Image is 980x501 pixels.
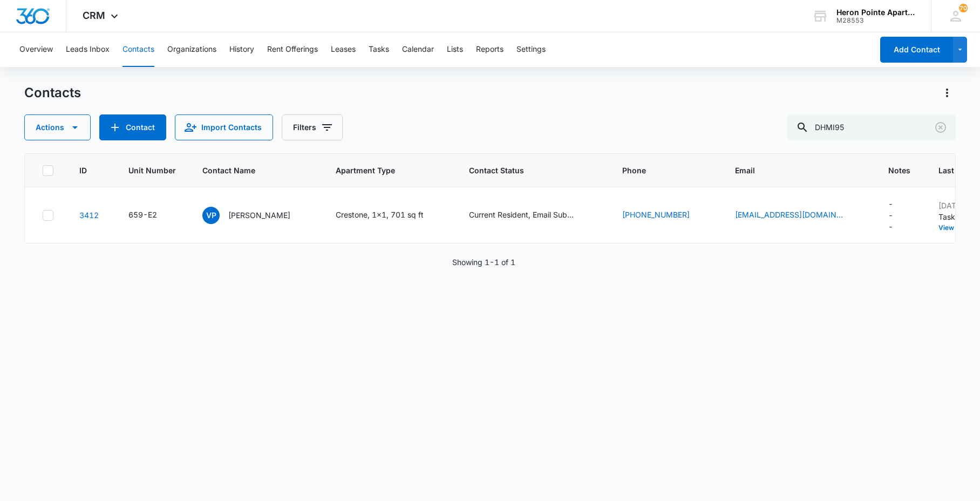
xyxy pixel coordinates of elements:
[83,10,105,21] span: CRM
[175,114,273,140] button: Import Contacts
[79,211,99,220] a: Navigate to contact details page for Victoria Pennison
[880,37,953,63] button: Add Contact
[452,256,515,268] p: Showing 1-1 of 1
[19,32,53,67] button: Overview
[128,209,157,220] div: 659-E2
[622,209,690,220] a: [PHONE_NUMBER]
[469,165,581,176] span: Contact Status
[282,114,343,140] button: Filters
[122,32,154,67] button: Contacts
[735,209,862,222] div: Email - v.pennison96@gmail.com - Select to Edit Field
[99,114,166,140] button: Add Contact
[167,32,216,67] button: Organizations
[836,17,915,24] div: account id
[202,207,220,224] span: VP
[476,32,503,67] button: Reports
[787,114,956,140] input: Search Contacts
[938,225,979,231] button: View More
[469,209,577,220] div: Current Resident, Email Subscriber
[24,85,81,101] h1: Contacts
[267,32,318,67] button: Rent Offerings
[735,209,843,220] a: [EMAIL_ADDRESS][DOMAIN_NAME]
[622,209,709,222] div: Phone - (970) 308-4469 - Select to Edit Field
[336,209,443,222] div: Apartment Type - Crestone, 1x1, 701 sq ft - Select to Edit Field
[959,4,968,12] div: notifications count
[228,209,290,221] p: [PERSON_NAME]
[932,119,949,136] button: Clear
[836,8,915,17] div: account name
[369,32,389,67] button: Tasks
[469,209,596,222] div: Contact Status - Current Resident, Email Subscriber - Select to Edit Field
[336,165,443,176] span: Apartment Type
[128,165,176,176] span: Unit Number
[402,32,434,67] button: Calendar
[66,32,110,67] button: Leads Inbox
[888,165,913,176] span: Notes
[202,207,310,224] div: Contact Name - Victoria Pennison - Select to Edit Field
[79,165,87,176] span: ID
[331,32,356,67] button: Leases
[516,32,546,67] button: Settings
[888,198,913,232] div: Notes - - Select to Edit Field
[229,32,254,67] button: History
[735,165,847,176] span: Email
[938,84,956,101] button: Actions
[202,165,294,176] span: Contact Name
[24,114,91,140] button: Actions
[336,209,424,220] div: Crestone, 1x1, 701 sq ft
[622,165,693,176] span: Phone
[888,198,893,232] div: ---
[128,209,176,222] div: Unit Number - 659-E2 - Select to Edit Field
[959,4,968,12] span: 70
[447,32,463,67] button: Lists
